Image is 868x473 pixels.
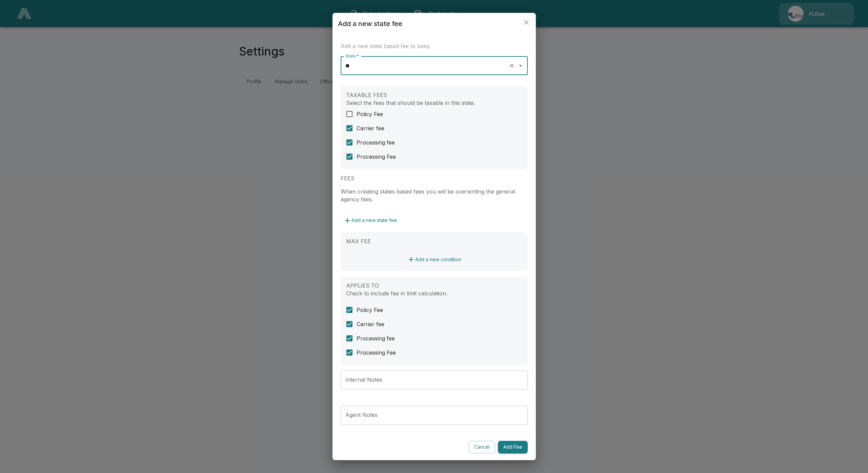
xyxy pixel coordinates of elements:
span: Processing fee [357,334,395,342]
span: Processing Fee [357,153,396,161]
label: TAXABLE FEES [346,92,387,98]
label: When creating states based fees you will be overwriting the general agency fees. [341,188,515,203]
button: close [520,16,533,29]
h2: Add a new state fee [332,13,536,35]
span: Processing Fee [357,348,396,357]
button: Clear [507,61,517,70]
span: Processing fee [357,138,395,147]
button: Add Fee [498,441,528,453]
label: Select the fees that should be taxable in this state. [346,99,475,106]
span: Policy Fee [357,110,383,118]
label: MAX FEE [346,238,371,245]
span: Policy Fee [357,306,383,314]
span: Carrier fee [357,320,384,328]
span: Carrier fee [357,124,384,132]
button: Add a new condition [404,253,464,266]
label: Check to include fee in limit calculation. [346,290,447,297]
label: FEES [341,175,355,182]
label: State * [345,53,359,59]
h6: Add a new state based fee to keep [341,41,528,51]
button: Cancel [469,441,495,453]
label: APPLIES TO [346,282,379,289]
button: Open [516,61,525,70]
button: Add a new state fee [341,214,400,227]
